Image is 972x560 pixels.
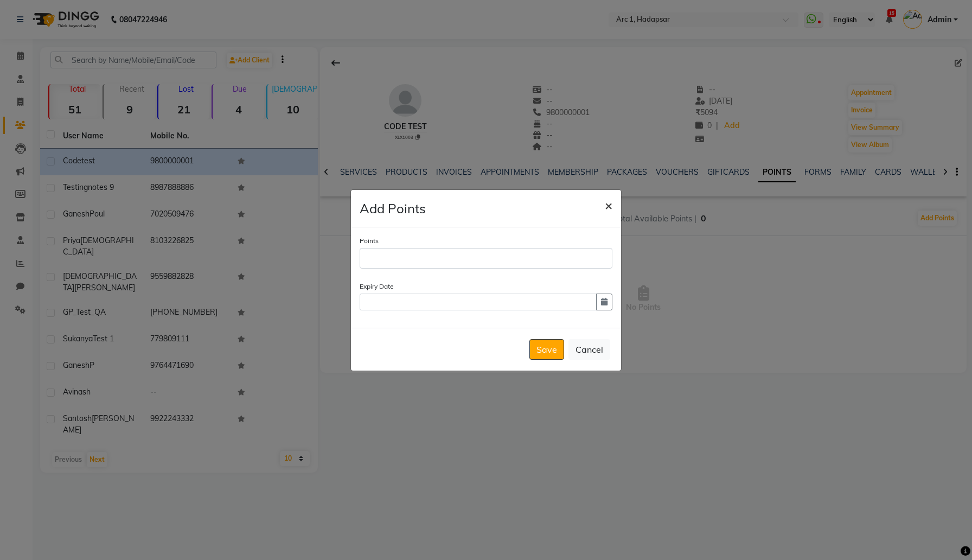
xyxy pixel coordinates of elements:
[596,190,621,220] button: Close
[529,339,564,360] button: Save
[360,199,426,218] h4: Add Points
[605,197,612,213] span: ×
[568,339,610,360] button: Cancel
[360,282,612,291] label: Expiry Date
[360,236,612,246] label: Points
